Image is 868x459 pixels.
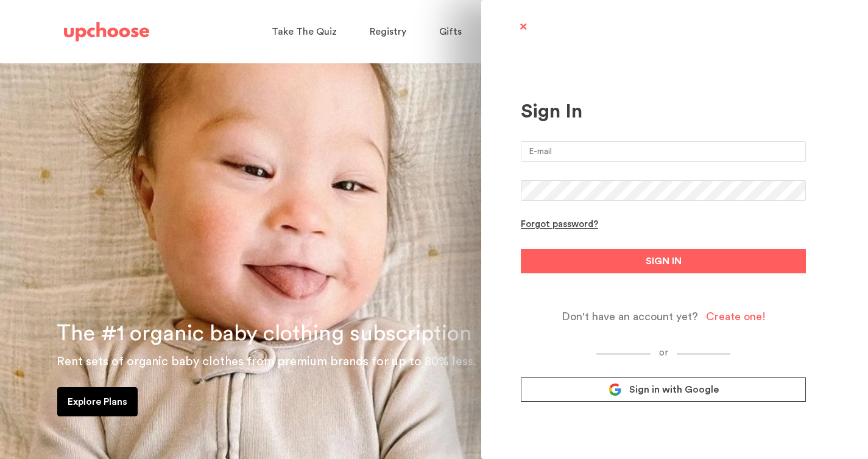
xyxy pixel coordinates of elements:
[521,249,806,273] button: SIGN IN
[521,141,806,162] input: E-mail
[562,310,698,324] span: Don't have an account yet?
[646,254,682,268] span: SIGN IN
[629,384,719,396] span: Sign in with Google
[651,348,677,357] span: or
[521,100,806,123] div: Sign In
[706,310,766,324] div: Create one!
[521,219,598,231] div: Forgot password?
[521,377,806,402] a: Sign in with Google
